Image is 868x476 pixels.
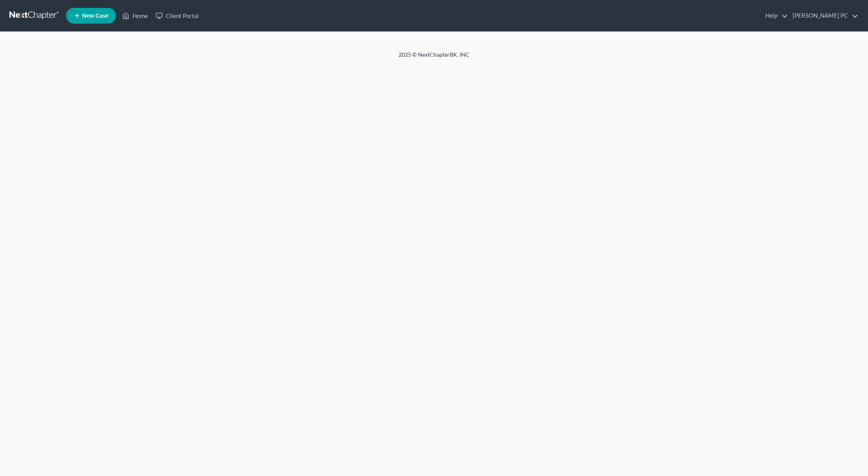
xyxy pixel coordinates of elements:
[789,9,858,23] a: [PERSON_NAME] PC
[152,9,203,23] a: Client Portal
[118,9,152,23] a: Home
[66,8,116,24] new-legal-case-button: New Case
[761,9,788,23] a: Help
[210,51,658,65] div: 2025 © NextChapterBK, INC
